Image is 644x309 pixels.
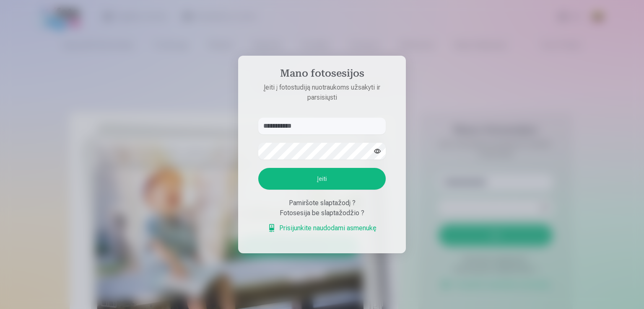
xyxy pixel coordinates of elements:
h4: Mano fotosesijos [250,67,394,82]
div: Pamiršote slaptažodį ? [258,198,386,208]
p: Įeiti į fotostudiją nuotraukoms užsakyti ir parsisiųsti [250,82,394,103]
div: Fotosesija be slaptažodžio ? [258,208,386,218]
a: Prisijunkite naudodami asmenukę [267,223,377,233]
button: Įeiti [258,168,386,190]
